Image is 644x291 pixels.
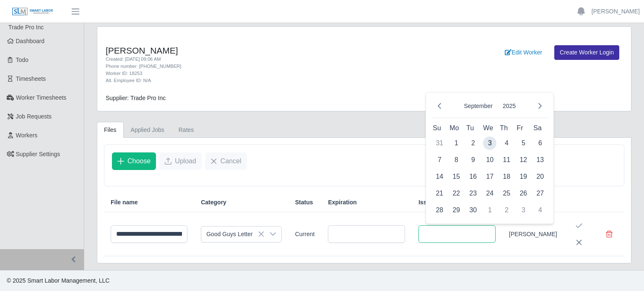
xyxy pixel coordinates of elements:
td: 10 [481,152,498,168]
td: 26 [515,185,532,202]
td: 23 [465,185,481,202]
div: Choose Date [426,92,554,224]
span: Good Guys Letter [201,227,265,242]
span: Job Requests [16,113,52,120]
span: 7 [433,153,446,167]
span: 20 [533,170,547,183]
span: 19 [517,170,530,183]
span: 3 [483,136,496,150]
div: Alt. Employee ID: N/A [106,77,402,84]
td: 22 [448,185,465,202]
span: 21 [433,187,446,200]
span: 22 [449,187,463,200]
span: Workers [16,132,38,139]
td: 24 [481,185,498,202]
span: Tu [466,124,474,131]
span: Issuance [418,198,444,207]
td: 5 [515,135,532,152]
span: 11 [500,153,513,167]
td: 13 [532,152,548,168]
a: Edit Worker [499,45,548,60]
span: 27 [533,187,547,200]
td: 1 [448,135,465,152]
span: 16 [466,170,480,183]
td: 27 [532,185,548,202]
span: File name [111,198,138,207]
span: © 2025 Smart Labor Management, LLC [7,277,109,284]
button: Cancel Edit [571,234,587,251]
td: 19 [515,168,532,185]
button: Save Edit [571,217,587,234]
td: 4 [498,135,515,152]
span: 9 [466,153,480,167]
td: 14 [431,168,448,185]
a: [PERSON_NAME] [592,7,640,16]
td: 21 [431,185,448,202]
span: 13 [533,153,547,167]
td: 30 [465,202,481,219]
td: 3 [515,202,532,219]
button: Upload [159,152,202,170]
span: 6 [533,136,547,150]
a: Applied Jobs [124,122,171,138]
button: Choose Month [461,100,496,112]
span: Choose [127,156,151,166]
a: Files [97,122,124,138]
td: 16 [465,168,481,185]
td: Current [288,212,322,256]
td: 18 [498,168,515,185]
td: 4 [532,202,548,219]
td: 17 [481,168,498,185]
td: 8 [448,152,465,168]
a: Create Worker Login [554,45,619,60]
h4: [PERSON_NAME] [106,45,402,56]
button: Choose Year [499,100,519,112]
td: 11 [498,152,515,168]
td: 15 [448,168,465,185]
button: Choose [112,152,156,170]
span: Cancel [221,156,241,166]
button: Next Month [532,98,548,114]
span: Th [500,124,508,131]
td: 12 [515,152,532,168]
td: 28 [431,202,448,219]
td: 1 [481,202,498,219]
div: Worker ID: 18253 [106,70,402,77]
span: Mo [449,124,459,131]
span: Category [201,198,226,207]
span: Sa [533,124,542,131]
span: 10 [483,153,496,167]
td: 25 [498,185,515,202]
span: 15 [449,170,463,183]
span: 26 [517,187,530,200]
span: 5 [517,136,530,150]
div: Phone number: [PHONE_NUMBER] [106,63,402,70]
td: 29 [448,202,465,219]
td: 31 [431,135,448,152]
span: Status [295,198,313,207]
span: Dashboard [16,38,45,44]
span: 25 [500,187,513,200]
span: 23 [466,187,480,200]
span: 14 [433,170,446,183]
span: 1 [449,136,463,150]
button: Delete file [601,226,618,242]
td: 6 [532,135,548,152]
span: Expiration [328,198,356,207]
button: Cancel [205,152,247,170]
span: Todo [16,57,29,63]
span: Timesheets [16,75,46,82]
span: 4 [500,136,513,150]
span: 12 [517,153,530,167]
span: Fr [517,124,523,131]
span: 18 [500,170,513,183]
span: 8 [449,153,463,167]
span: 30 [466,203,480,217]
span: 28 [433,203,446,217]
span: 2 [466,136,480,150]
td: 20 [532,168,548,185]
span: Su [433,124,441,131]
span: We [483,124,493,131]
td: 2 [498,202,515,219]
td: 7 [431,152,448,168]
